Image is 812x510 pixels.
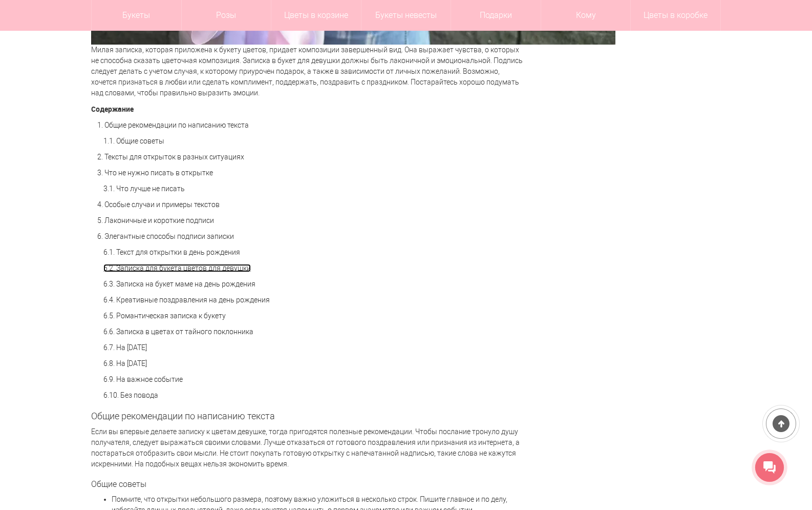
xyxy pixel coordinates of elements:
[103,391,158,399] a: 6.10. Без повода
[91,411,526,421] h2: Общие рекомендации по написанию текста
[103,375,183,383] a: 6.9. На важное событие
[97,121,249,129] a: 1. Общие рекомендации по написанию текста
[91,104,134,114] b: Содержание
[103,264,251,272] a: 6.2. Записка для букета цветов для девушки
[97,216,214,225] a: 5. Лаконичные и короткие подписи
[91,480,526,489] h3: Общие советы
[103,312,226,320] a: 6.5. Романтическая записка к букету
[103,359,147,368] a: 6.8. На [DATE]
[103,296,270,304] a: 6.4. Креативные поздравления на день рождения
[97,200,220,209] a: 4. Особые случаи и примеры текстов
[103,137,164,145] a: 1.1. Общие советы
[97,153,244,161] a: 2. Тексты для открыток в разных ситуациях
[103,343,147,352] a: 6.7. На [DATE]
[103,248,240,256] a: 6.1. Текст для открытки в день рождения
[97,169,213,177] a: 3. Что не нужно писать в открытке
[91,426,526,470] p: Если вы впервые делаете записку к цветам девушке, тогда пригодятся полезные рекомендации. Чтобы п...
[103,280,255,288] a: 6.3. Записка на букет маме на день рождения
[103,185,185,193] a: 3.1. Что лучше не писать
[97,232,234,240] a: 6. Элегантные способы подписи записки
[103,328,253,336] a: 6.6. Записка в цветах от тайного поклонника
